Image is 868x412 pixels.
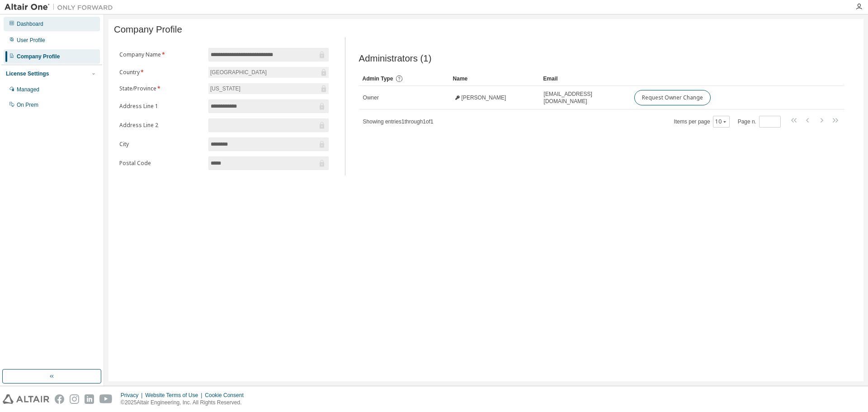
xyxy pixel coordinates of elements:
[738,116,781,128] span: Page n.
[453,71,536,86] div: Name
[85,394,94,404] img: linkedin.svg
[17,20,43,28] div: Dashboard
[359,53,432,64] span: Administrators (1)
[462,94,506,101] span: [PERSON_NAME]
[544,90,626,105] span: [EMAIL_ADDRESS][DOMAIN_NAME]
[119,160,203,167] label: Postal Code
[119,103,203,110] label: Address Line 1
[119,122,203,129] label: Address Line 2
[114,24,182,35] span: Company Profile
[208,83,329,94] div: [US_STATE]
[99,394,113,404] img: youtube.svg
[205,392,249,399] div: Cookie Consent
[17,101,38,109] div: On Prem
[17,53,60,60] div: Company Profile
[674,116,730,128] span: Items per page
[5,3,118,12] img: Altair One
[208,67,329,78] div: [GEOGRAPHIC_DATA]
[121,392,145,399] div: Privacy
[715,118,727,125] button: 10
[6,70,49,77] div: License Settings
[119,69,203,76] label: Country
[119,141,203,148] label: City
[119,85,203,92] label: State/Province
[209,67,268,77] div: [GEOGRAPHIC_DATA]
[145,392,205,399] div: Website Terms of Use
[17,86,39,93] div: Managed
[543,71,627,86] div: Email
[119,51,203,58] label: Company Name
[363,118,434,125] span: Showing entries 1 through 1 of 1
[55,394,64,404] img: facebook.svg
[209,84,242,94] div: [US_STATE]
[3,394,49,404] img: altair_logo.svg
[363,76,393,82] span: Admin Type
[363,94,379,101] span: Owner
[121,399,249,407] p: © 2025 Altair Engineering, Inc. All Rights Reserved.
[17,37,45,44] div: User Profile
[634,90,711,105] button: Request Owner Change
[70,394,79,404] img: instagram.svg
